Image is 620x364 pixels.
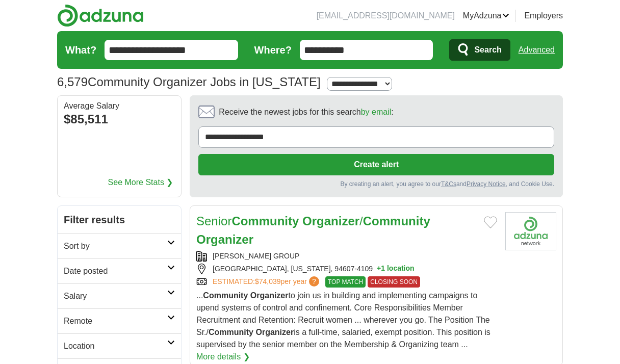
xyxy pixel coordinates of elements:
[65,42,96,58] label: What?
[368,276,420,288] span: CLOSING SOON
[363,214,430,228] strong: Community
[449,39,510,61] button: Search
[250,291,289,300] strong: Organizer
[58,333,181,358] a: Location
[209,328,253,336] strong: Community
[196,214,430,246] a: SeniorCommunity Organizer/Community Organizer
[64,240,167,252] h2: Sort by
[58,258,181,283] a: Date posted
[64,265,167,277] h2: Date posted
[519,40,555,60] a: Advanced
[467,180,506,188] a: Privacy Notice
[58,308,181,333] a: Remote
[64,340,167,352] h2: Location
[196,264,497,274] div: [GEOGRAPHIC_DATA], [US_STATE], 94607-4109
[58,233,181,258] a: Sort by
[203,291,248,300] strong: Community
[213,276,321,288] a: ESTIMATED:$74,039per year?
[484,216,497,228] button: Add to favorite jobs
[524,10,563,22] a: Employers
[58,283,181,308] a: Salary
[198,154,554,175] button: Create alert
[441,180,456,188] a: T&Cs
[255,328,294,336] strong: Organizer
[64,110,175,128] div: $85,511
[64,102,175,110] div: Average Salary
[58,206,181,233] h2: Filter results
[325,276,366,288] span: TOP MATCH
[309,276,319,287] span: ?
[254,42,292,58] label: Where?
[377,264,415,274] button: +1 location
[463,10,510,22] a: MyAdzuna
[317,10,455,22] li: [EMAIL_ADDRESS][DOMAIN_NAME]
[219,106,393,118] span: Receive the newest jobs for this search :
[57,75,321,89] h1: Community Organizer Jobs in [US_STATE]
[57,4,144,27] img: Adzuna logo
[231,214,299,228] strong: Community
[505,212,556,250] img: Company logo
[108,176,173,189] a: See More Stats ❯
[302,214,359,228] strong: Organizer
[377,264,381,274] span: +
[255,277,281,285] span: $74,039
[198,179,554,189] div: By creating an alert, you agree to our and , and Cookie Use.
[196,232,253,246] strong: Organizer
[196,351,250,363] a: More details ❯
[196,251,497,262] div: [PERSON_NAME] GROUP
[64,290,167,302] h2: Salary
[57,73,88,91] span: 6,579
[196,291,490,349] span: ... to join us in building and implementing campaigns to upend systems of control and confinement...
[64,315,167,327] h2: Remote
[361,108,392,116] a: by email
[474,40,501,60] span: Search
